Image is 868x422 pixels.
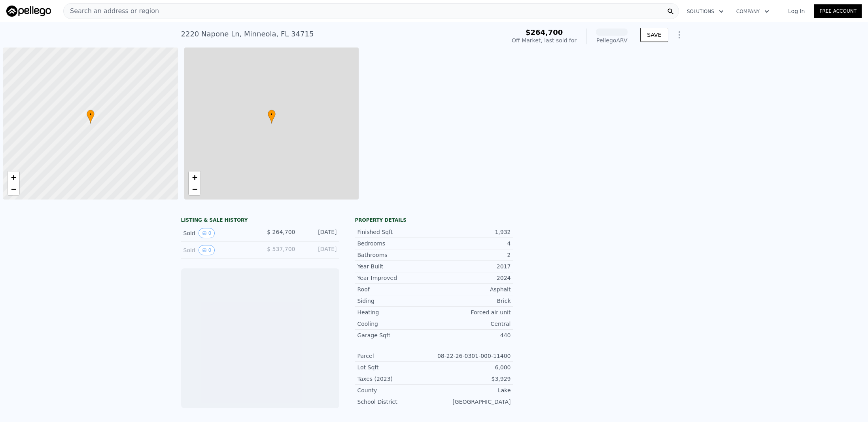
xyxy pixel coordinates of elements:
div: Central [434,320,511,328]
div: Asphalt [434,285,511,293]
button: View historical data [199,228,215,238]
div: Siding [357,297,434,305]
div: Garage Sqft [357,331,434,339]
button: SAVE [640,28,668,42]
div: Off Market, last sold for [512,36,577,44]
a: Log In [779,7,814,15]
a: Free Account [814,4,862,18]
div: Pellego ARV [596,36,628,44]
button: Show Options [671,27,687,43]
div: 6,000 [434,363,511,371]
div: Brick [434,297,511,305]
span: $ 264,700 [267,229,295,235]
div: Lake [434,386,511,394]
a: Zoom out [189,183,200,195]
img: Pellego [6,6,51,17]
button: View historical data [199,245,215,255]
div: Year Improved [357,274,434,282]
div: 2220 Napone Ln , Minneola , FL 34715 [181,29,314,40]
div: 2024 [434,274,511,282]
div: Finished Sqft [357,228,434,236]
div: Parcel [357,352,434,360]
div: • [87,110,95,124]
div: Heating [357,308,434,316]
div: • [268,110,276,124]
div: 4 [434,240,511,247]
div: Year Built [357,262,434,270]
div: Sold [183,228,254,238]
a: Zoom in [8,171,19,183]
div: Bedrooms [357,240,434,247]
div: Taxes (2023) [357,375,434,383]
div: Sold [183,245,254,255]
div: [DATE] [302,228,337,238]
a: Zoom in [189,171,200,183]
div: Roof [357,285,434,293]
div: LISTING & SALE HISTORY [181,217,339,225]
span: − [192,184,197,194]
div: Forced air unit [434,308,511,316]
span: Search an address or region [64,6,159,16]
div: Bathrooms [357,251,434,259]
div: [DATE] [302,245,337,255]
span: + [192,172,197,182]
span: − [11,184,16,194]
div: $3,929 [434,375,511,383]
div: 440 [434,331,511,339]
span: • [87,111,95,118]
a: Zoom out [8,183,19,195]
span: $264,700 [526,28,563,36]
button: Solutions [681,4,730,19]
div: 2017 [434,262,511,270]
div: [GEOGRAPHIC_DATA] [434,398,511,406]
div: 08-22-26-0301-000-11400 [434,352,511,360]
div: County [357,386,434,394]
span: • [268,111,276,118]
div: Property details [355,217,513,223]
div: Lot Sqft [357,363,434,371]
div: School District [357,398,434,406]
span: $ 537,700 [267,246,295,252]
div: 2 [434,251,511,259]
div: 1,932 [434,228,511,236]
span: + [11,172,16,182]
div: Cooling [357,320,434,328]
button: Company [730,4,775,19]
